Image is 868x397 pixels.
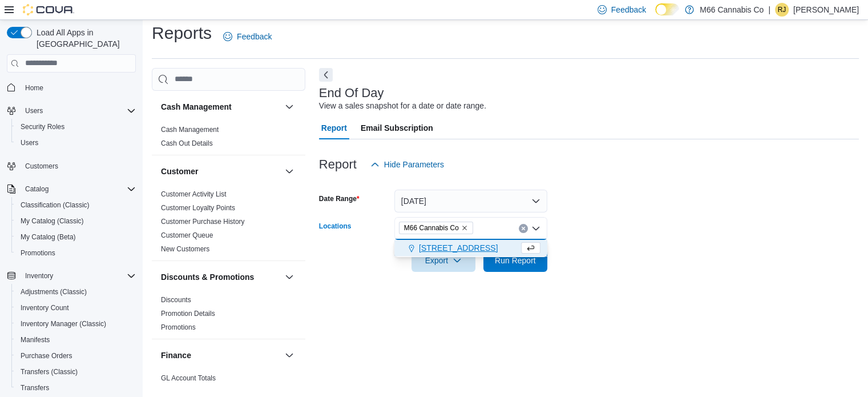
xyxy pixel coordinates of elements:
span: Users [21,104,136,118]
a: Manifests [16,333,54,347]
span: Export [418,249,469,272]
span: Inventory Manager (Classic) [21,319,106,328]
span: Classification (Classic) [16,198,136,212]
div: Cash Management [152,123,305,155]
span: Purchase Orders [21,351,72,360]
span: Customers [21,159,136,173]
span: Inventory [21,269,136,283]
span: My Catalog (Classic) [21,216,84,226]
button: Users [2,103,140,119]
a: Customer Purchase History [161,218,245,226]
div: Discounts & Promotions [152,293,305,339]
button: [DATE] [394,190,547,212]
button: Hide Parameters [366,153,449,176]
label: Date Range [319,194,360,203]
a: GL Transactions [161,388,211,396]
span: Report [321,117,347,139]
h3: Customer [161,166,198,177]
span: Customer Activity List [161,190,227,199]
h3: End Of Day [319,86,384,100]
input: Dark Mode [655,3,679,15]
button: Promotions [11,245,140,261]
a: Transfers [16,381,54,395]
span: Dark Mode [655,15,656,16]
a: Customer Activity List [161,190,227,198]
a: Adjustments (Classic) [16,285,91,299]
button: My Catalog (Beta) [11,229,140,245]
span: Cash Management [161,125,219,134]
span: Users [25,106,43,115]
button: Catalog [21,182,53,196]
span: Classification (Classic) [21,200,90,210]
a: Customer Queue [161,231,213,239]
a: Customers [21,159,63,173]
span: Promotions [21,248,55,258]
button: My Catalog (Classic) [11,213,140,229]
span: Inventory [25,271,53,280]
button: Inventory [2,268,140,284]
span: Adjustments (Classic) [21,287,87,296]
img: Cova [23,4,74,15]
a: Home [21,81,48,95]
button: Adjustments (Classic) [11,284,140,300]
button: Run Report [483,249,547,272]
a: New Customers [161,245,209,253]
p: M66 Cannabis Co [700,3,764,17]
a: Transfers (Classic) [16,365,82,379]
a: Cash Out Details [161,139,213,147]
span: Transfers (Classic) [21,367,78,376]
span: My Catalog (Beta) [21,232,76,242]
a: GL Account Totals [161,374,216,382]
div: Customer [152,187,305,260]
h3: Discounts & Promotions [161,271,254,283]
span: Customers [25,162,58,171]
div: Choose from the following options [394,240,547,256]
a: Users [16,136,43,150]
button: Transfers [11,380,140,396]
h1: Reports [152,22,212,45]
button: Next [319,68,333,82]
button: Discounts & Promotions [161,271,280,283]
button: Security Roles [11,119,140,135]
button: Catalog [2,181,140,197]
button: Manifests [11,332,140,348]
a: Feedback [219,25,276,48]
span: Load All Apps in [GEOGRAPHIC_DATA] [32,27,136,50]
span: My Catalog (Beta) [16,230,136,244]
span: Run Report [495,255,536,266]
span: Security Roles [21,122,64,131]
h3: Report [319,158,357,171]
span: Adjustments (Classic) [16,285,136,299]
span: New Customers [161,244,209,254]
p: | [768,3,770,17]
button: Close list of options [531,224,540,233]
span: Feedback [611,4,646,15]
span: M66 Cannabis Co [399,222,473,234]
button: Transfers (Classic) [11,364,140,380]
a: Purchase Orders [16,349,77,363]
span: Transfers [21,383,49,392]
a: Promotions [16,246,60,260]
span: Catalog [25,185,49,194]
span: M66 Cannabis Co [404,222,459,234]
button: Inventory [21,269,58,283]
span: Manifests [16,333,136,347]
span: Customer Queue [161,231,213,240]
a: Cash Management [161,126,219,134]
button: Home [2,79,140,96]
button: Discounts & Promotions [282,270,296,284]
a: Inventory Count [16,301,74,315]
span: Customer Purchase History [161,217,245,226]
span: Users [16,136,136,150]
button: Finance [282,348,296,362]
button: Remove M66 Cannabis Co from selection in this group [461,224,468,231]
button: Customer [161,166,280,177]
a: Promotions [161,323,196,331]
a: Security Roles [16,120,69,134]
span: Promotions [16,246,136,260]
h3: Cash Management [161,101,232,113]
div: View a sales snapshot for a date or date range. [319,100,486,112]
a: My Catalog (Classic) [16,214,88,228]
button: Inventory Count [11,300,140,316]
a: Inventory Manager (Classic) [16,317,111,331]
